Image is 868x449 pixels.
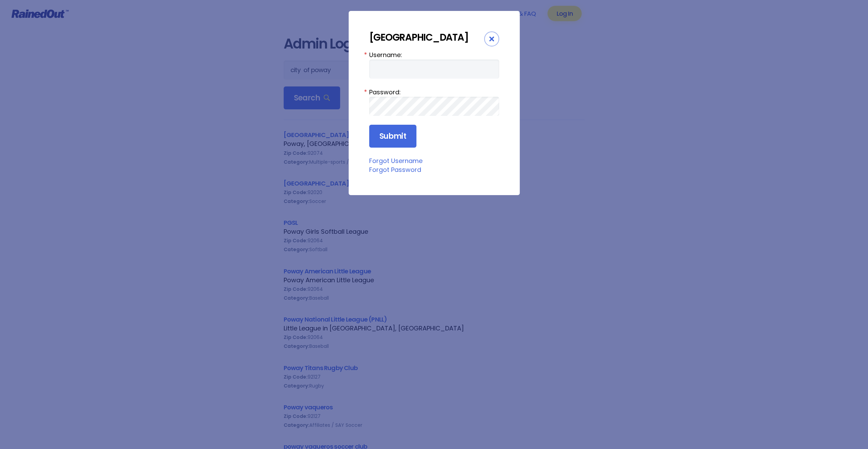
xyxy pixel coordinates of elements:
label: Username: [369,50,499,59]
div: [GEOGRAPHIC_DATA] [369,31,484,43]
a: Forgot Username [369,157,423,165]
div: Close [484,31,499,46]
label: Password: [369,87,499,97]
input: Submit [369,125,416,148]
a: Forgot Password [369,165,421,174]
